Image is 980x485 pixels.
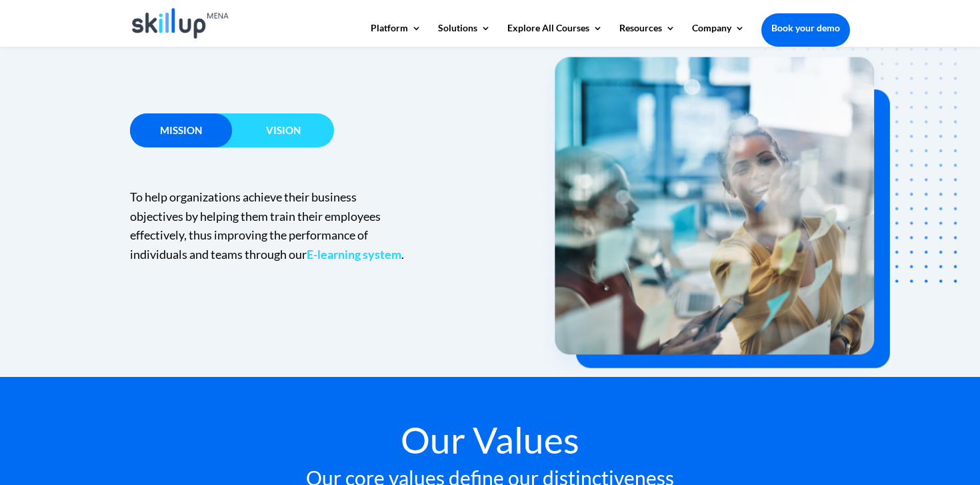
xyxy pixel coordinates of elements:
[913,421,980,485] iframe: Chat Widget
[130,187,409,264] p: To help organizations achieve their business objectives by helping them train their employees eff...
[132,8,229,39] img: Skillup Mena
[160,124,202,136] span: Mission
[619,23,675,46] a: Resources
[266,124,301,136] span: Vision
[438,23,491,46] a: Solutions
[130,422,850,465] h2: Our Values
[507,23,603,46] a: Explore All Courses
[761,13,850,43] a: Book your demo
[307,247,401,262] a: E-learning system
[692,23,745,46] a: Company
[371,23,421,46] a: Platform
